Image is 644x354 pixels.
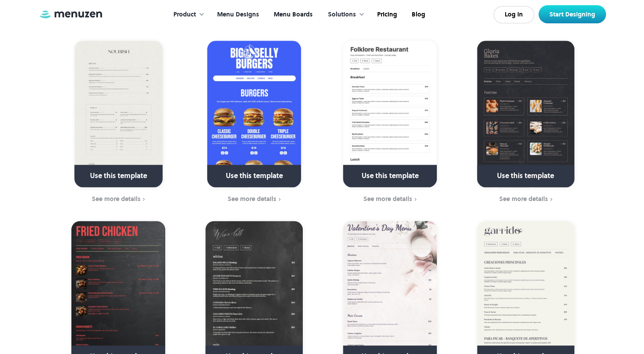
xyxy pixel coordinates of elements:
[319,1,369,28] div: Solutions
[477,41,574,187] a: Use this template
[463,195,588,204] a: See more details
[343,41,437,187] a: Use this template
[327,195,452,204] a: See more details
[74,41,162,187] a: Use this template
[227,195,276,202] div: See more details
[363,195,412,202] div: See more details
[266,1,319,28] a: Menu Boards
[538,5,606,23] a: Start Designing
[493,6,534,23] a: Log In
[92,195,141,202] div: See more details
[328,10,356,19] div: Solutions
[207,41,301,187] a: Use this template
[173,10,196,19] div: Product
[165,1,209,28] div: Product
[499,195,548,202] div: See more details
[404,1,432,28] a: Blog
[209,1,266,28] a: Menu Designs
[369,1,404,28] a: Pricing
[56,195,181,204] a: See more details
[192,195,317,204] a: See more details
